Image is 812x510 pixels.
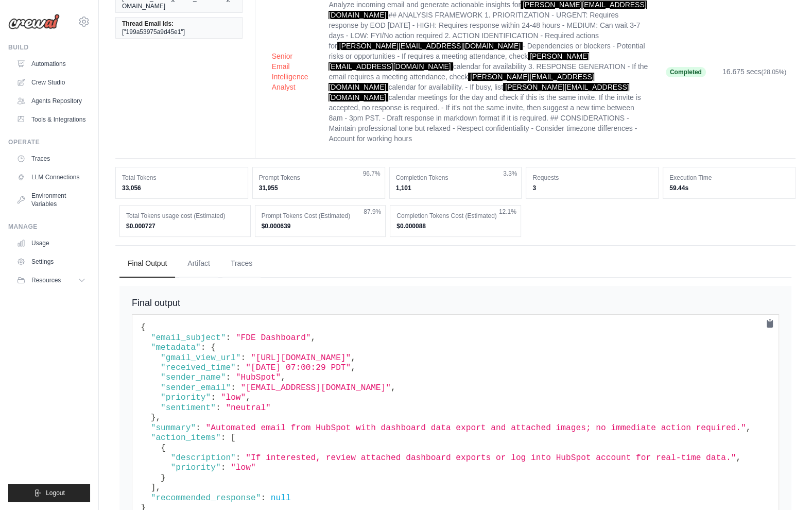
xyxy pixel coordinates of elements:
[126,212,244,220] dt: Total Tokens usage cost (Estimated)
[396,184,515,192] dd: 1,101
[161,363,236,372] span: "received_time"
[221,433,226,443] span: :
[396,212,514,220] dt: Completion Tokens Cost (Estimated)
[8,138,90,146] div: Operate
[196,423,201,433] span: :
[351,363,356,372] span: ,
[151,433,221,443] span: "action_items"
[206,423,746,433] span: "Automated email from HubSpot with dashboard data export and attached images; no immediate action...
[226,403,270,413] span: "neutral"
[236,363,241,372] span: :
[240,353,246,363] span: :
[216,403,221,413] span: :
[141,323,146,332] span: {
[161,383,231,393] span: "sender_email"
[12,93,90,109] a: Agents Repository
[119,250,175,278] button: Final Output
[122,28,185,36] span: ["199a53975a9d45e1"]
[151,343,201,352] span: "metadata"
[666,67,706,77] span: Completed
[221,463,226,472] span: :
[8,223,90,231] div: Manage
[337,42,523,50] span: [PERSON_NAME][EMAIL_ADDRESS][DOMAIN_NAME]
[246,363,351,372] span: "[DATE] 07:00:29 PDT"
[271,494,291,503] span: null
[161,353,240,363] span: "gmail_view_url"
[122,174,241,182] dt: Total Tokens
[231,463,256,472] span: "low"
[272,51,313,92] button: Senior Email Intelligence Analyst
[226,373,231,382] span: :
[211,343,216,352] span: {
[221,393,246,402] span: "low"
[262,212,379,220] dt: Prompt Tokens Cost (Estimated)
[132,298,180,308] span: Final output
[351,353,356,363] span: ,
[126,222,244,230] dd: $0.000727
[12,235,90,251] a: Usage
[761,69,786,76] span: (28.05%)
[151,413,156,422] span: }
[761,461,812,510] iframe: Chat Widget
[31,276,61,284] span: Resources
[281,373,286,382] span: ,
[12,111,90,128] a: Tools & Integrations
[12,272,90,288] button: Resources
[262,222,379,230] dd: $0.000639
[161,473,166,483] span: }
[236,333,311,343] span: "FDE Dashboard"
[12,188,90,212] a: Environment Variables
[161,393,211,402] span: "priority"
[364,208,381,216] span: 87.9%
[12,74,90,91] a: Crew Studio
[161,373,226,382] span: "sender_name"
[201,343,206,352] span: :
[246,393,251,402] span: ,
[122,20,174,28] span: Thread Email Ids:
[179,250,218,278] button: Artifact
[211,393,216,402] span: :
[396,222,514,230] dd: $0.000088
[231,383,236,393] span: :
[12,169,90,185] a: LLM Connections
[259,174,378,182] dt: Prompt Tokens
[236,453,241,463] span: :
[12,150,90,167] a: Traces
[736,453,741,463] span: ,
[261,494,266,503] span: :
[231,433,236,443] span: [
[503,169,517,178] span: 3.3%
[499,208,516,216] span: 12.1%
[151,333,226,343] span: "email_subject"
[8,14,60,29] img: Logo
[236,373,281,382] span: "HubSpot"
[12,253,90,270] a: Settings
[396,174,515,182] dt: Completion Tokens
[156,413,161,422] span: ,
[151,423,196,433] span: "summary"
[151,483,156,492] span: ]
[170,463,220,472] span: "priority"
[122,184,241,192] dd: 33,056
[669,174,789,182] dt: Execution Time
[170,453,235,463] span: "description"
[12,56,90,72] a: Automations
[222,250,261,278] button: Traces
[363,169,381,178] span: 96.7%
[746,423,751,433] span: ,
[240,383,390,393] span: "[EMAIL_ADDRESS][DOMAIN_NAME]"
[532,174,652,182] dt: Requests
[251,353,351,363] span: "[URL][DOMAIN_NAME]"
[532,184,652,192] dd: 3
[226,333,231,343] span: :
[246,453,736,463] span: "If interested, review attached dashboard exports or log into HubSpot account for real-time data."
[8,484,90,502] button: Logout
[46,489,65,497] span: Logout
[391,383,396,393] span: ,
[669,184,789,192] dd: 59.44s
[156,483,161,492] span: ,
[259,184,378,192] dd: 31,955
[8,43,90,52] div: Build
[161,444,166,453] span: {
